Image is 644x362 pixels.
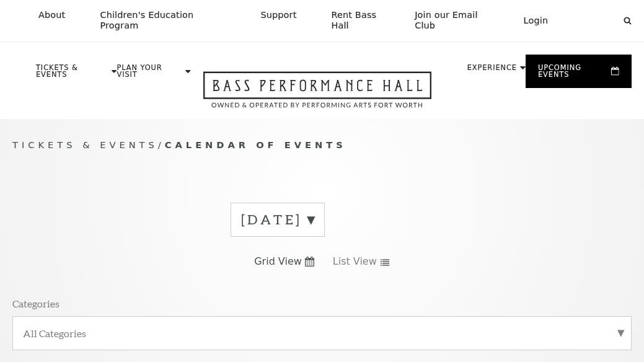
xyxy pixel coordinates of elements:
[538,64,608,86] p: Upcoming Events
[514,6,558,36] a: Login
[241,210,314,229] label: [DATE]
[165,139,346,150] span: Calendar of Events
[333,255,377,268] span: List View
[260,10,296,20] p: Support
[467,64,517,78] p: Experience
[23,327,621,340] label: All Categories
[117,64,182,86] p: Plan Your Visit
[38,10,65,20] p: About
[12,297,60,310] p: Categories
[12,139,158,150] span: Tickets & Events
[100,10,226,32] p: Children's Education Program
[12,138,632,153] p: /
[568,15,612,27] select: Select:
[331,10,392,32] p: Rent Bass Hall
[36,64,108,86] p: Tickets & Events
[254,255,302,268] span: Grid View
